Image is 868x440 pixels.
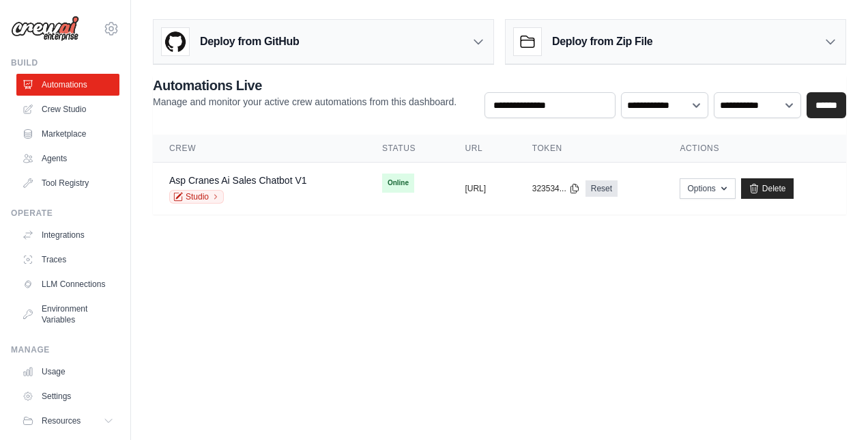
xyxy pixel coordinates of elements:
[11,57,119,68] div: Build
[11,16,79,42] img: Logo
[16,123,119,145] a: Marketplace
[680,178,735,199] button: Options
[16,98,119,120] a: Crew Studio
[552,33,652,50] h3: Deploy from Zip File
[532,183,580,194] button: 323534...
[16,224,119,246] a: Integrations
[16,298,119,331] a: Environment Variables
[169,190,224,204] a: Studio
[153,76,457,95] h2: Automations Live
[663,135,846,163] th: Actions
[42,415,81,426] span: Resources
[448,135,515,163] th: URL
[11,208,119,219] div: Operate
[16,148,119,169] a: Agents
[200,33,299,50] h3: Deploy from GitHub
[741,178,794,199] a: Delete
[382,174,414,193] span: Online
[16,172,119,194] a: Tool Registry
[16,385,119,407] a: Settings
[162,28,189,55] img: GitHub Logo
[11,344,119,355] div: Manage
[16,249,119,271] a: Traces
[16,361,119,383] a: Usage
[169,175,307,186] a: Asp Cranes Ai Sales Chatbot V1
[153,95,457,109] p: Manage and monitor your active crew automations from this dashboard.
[366,135,448,163] th: Status
[516,135,664,163] th: Token
[585,180,618,197] a: Reset
[153,135,366,163] th: Crew
[16,410,119,432] button: Resources
[16,273,119,295] a: LLM Connections
[16,74,119,96] a: Automations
